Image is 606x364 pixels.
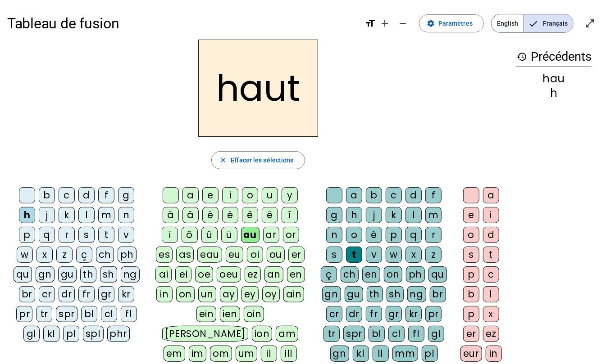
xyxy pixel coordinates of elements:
[262,286,280,302] div: oy
[483,247,499,263] div: t
[19,227,35,243] div: p
[59,207,75,223] div: k
[36,266,55,283] div: gn
[483,187,499,203] div: a
[386,207,402,223] div: k
[98,207,114,223] div: m
[198,286,216,302] div: un
[341,266,359,283] div: ch
[486,346,502,362] div: in
[242,207,258,223] div: ê
[326,227,342,243] div: n
[242,187,258,203] div: o
[156,247,173,263] div: es
[162,227,178,243] div: ï
[427,19,435,27] mat-icon: settings
[406,227,422,243] div: q
[78,227,95,243] div: s
[516,51,527,62] mat-icon: history
[386,247,402,263] div: w
[387,286,404,302] div: sh
[78,187,95,203] div: d
[463,326,479,342] div: er
[516,73,592,84] div: hau
[14,266,32,283] div: qu
[326,207,342,223] div: g
[460,346,482,362] div: eur
[483,266,499,283] div: c
[201,227,218,243] div: û
[197,247,222,263] div: eau
[326,306,342,322] div: cr
[43,326,59,342] div: kl
[281,346,297,362] div: ill
[100,266,117,283] div: sh
[58,266,77,283] div: gu
[63,326,79,342] div: pl
[118,207,134,223] div: n
[211,151,305,169] button: Effacer les sélections
[430,286,446,302] div: br
[386,306,402,322] div: gr
[198,40,318,137] h2: haut
[425,227,442,243] div: r
[425,306,442,322] div: pr
[78,207,95,223] div: l
[346,227,362,243] div: o
[241,227,260,243] div: au
[425,247,442,263] div: z
[39,227,55,243] div: q
[483,207,499,223] div: i
[98,286,114,302] div: gr
[39,286,55,302] div: cr
[367,286,383,302] div: th
[182,187,199,203] div: a
[162,326,248,342] div: [PERSON_NAME]
[156,286,173,302] div: in
[369,326,385,342] div: bl
[516,88,592,99] div: h
[376,14,394,32] button: Augmenter la taille de la police
[121,266,140,283] div: ng
[195,266,213,283] div: oe
[463,266,479,283] div: p
[463,306,479,322] div: p
[182,207,199,223] div: â
[394,14,412,32] button: Diminuer la taille de la police
[428,326,444,342] div: gl
[408,326,424,342] div: fl
[118,286,134,302] div: kr
[244,306,264,322] div: oin
[419,14,484,32] button: Paramètres
[282,187,298,203] div: y
[175,266,191,283] div: ei
[282,207,298,223] div: î
[407,286,426,302] div: ng
[59,286,75,302] div: dr
[231,155,293,166] span: Effacer les sélections
[98,227,114,243] div: t
[263,227,279,243] div: ar
[261,346,277,362] div: il
[118,247,137,263] div: ph
[366,306,382,322] div: fr
[226,247,243,263] div: eu
[7,9,358,38] h1: Tableau de fusion
[373,346,389,362] div: ll
[236,346,257,362] div: um
[220,306,240,322] div: ien
[483,306,499,322] div: x
[362,266,380,283] div: en
[17,247,33,263] div: w
[428,266,447,283] div: qu
[379,18,390,29] mat-icon: add
[366,227,382,243] div: é
[163,207,179,223] div: à
[59,187,75,203] div: c
[98,187,114,203] div: f
[392,346,418,362] div: mm
[366,187,382,203] div: b
[222,187,238,203] div: i
[220,286,238,302] div: ay
[406,306,422,322] div: kr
